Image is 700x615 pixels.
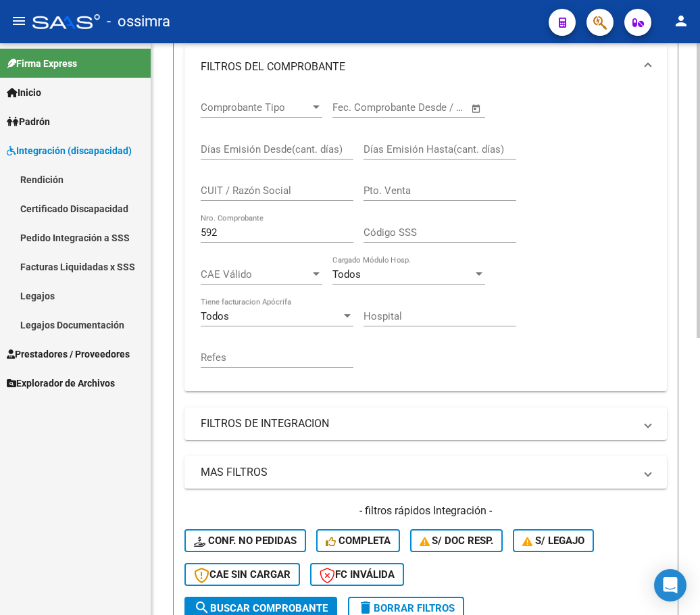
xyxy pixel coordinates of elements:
span: Conf. no pedidas [194,535,297,547]
span: - ossimra [107,7,170,36]
div: Open Intercom Messenger [654,569,686,601]
span: FC Inválida [320,568,395,581]
span: Completa [326,535,391,547]
mat-panel-title: FILTROS DE INTEGRACION [201,416,634,431]
button: FC Inválida [310,563,404,586]
button: Conf. no pedidas [184,529,306,552]
span: Prestadores / Proveedores [7,347,130,362]
div: FILTROS DEL COMPROBANTE [184,89,667,391]
span: CAE SIN CARGAR [194,568,291,581]
span: S/ legajo [522,535,584,547]
button: S/ legajo [513,529,594,552]
mat-expansion-panel-header: FILTROS DE INTEGRACION [184,408,667,440]
button: S/ Doc Resp. [410,529,503,552]
button: Completa [316,529,400,552]
span: Inicio [7,85,41,100]
span: Todos [201,310,229,322]
span: Buscar Comprobante [194,602,328,614]
span: Integración (discapacidad) [7,143,132,158]
mat-icon: person [673,13,689,29]
button: CAE SIN CARGAR [184,563,300,586]
mat-panel-title: FILTROS DEL COMPROBANTE [201,59,634,74]
h4: - filtros rápidos Integración - [184,503,667,518]
span: Comprobante Tipo [201,101,310,114]
span: CAE Válido [201,268,310,280]
span: Explorador de Archivos [7,376,115,391]
input: Fecha fin [399,101,465,114]
mat-panel-title: MAS FILTROS [201,465,634,480]
span: Todos [332,268,361,280]
mat-icon: menu [11,13,27,29]
mat-expansion-panel-header: MAS FILTROS [184,456,667,489]
button: Open calendar [469,101,484,116]
span: S/ Doc Resp. [420,535,494,547]
span: Borrar Filtros [357,602,455,614]
input: Fecha inicio [332,101,387,114]
span: Padrón [7,114,50,129]
span: Firma Express [7,56,77,71]
mat-expansion-panel-header: FILTROS DEL COMPROBANTE [184,45,667,89]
